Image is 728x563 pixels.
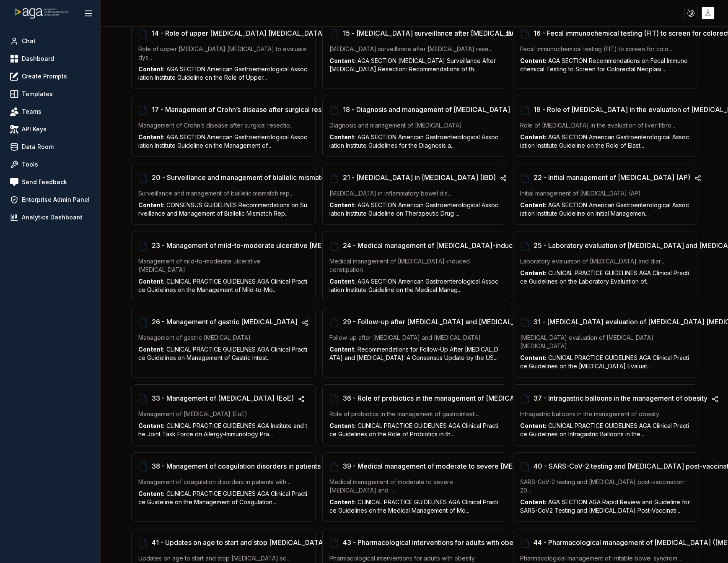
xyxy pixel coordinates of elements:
strong: Content: [329,201,356,209]
p: CLINICAL PRACTICE GUIDELINES AGA Clinical Practice Guidelines on the [MEDICAL_DATA] Evaluat... [520,354,690,370]
a: [MEDICAL_DATA] evaluation of [MEDICAL_DATA] [MEDICAL_DATA]Content: CLINICAL PRACTICE GUIDELINES A... [520,334,690,370]
p: Management of mild-to-moderate ulcerative [MEDICAL_DATA] [138,257,308,274]
p: CLINICAL PRACTICE GUIDELINES AGA Clinical Practice Guideline on the Management of Coagulation... [138,490,308,506]
span: Create Prompts [22,72,67,81]
strong: Content: [329,278,356,285]
a: 26 - Management of gastric [MEDICAL_DATA] [138,317,298,328]
p: CLINICAL PRACTICE GUIDELINES AGA Clinical Practice Guidelines on the Role of Probiotics in th... [329,422,500,438]
p: Medical management of [MEDICAL_DATA]-induced constipation [329,257,500,274]
p: Diagnosis and management of [MEDICAL_DATA] [329,121,500,130]
a: Teams [7,104,93,119]
a: Dashboard [7,51,93,66]
strong: Content: [138,278,165,285]
a: Management of Crohn’s disease after surgical resectio...Content: AGA SECTION American Gastroenter... [138,121,308,150]
a: 36 - Role of probiotics in the management of [MEDICAL_DATA] disorders [329,393,574,405]
p: Fecal immunochemical testing (FIT) to screen for colo... [520,45,690,53]
span: API Keys [22,125,47,133]
a: Chat [7,34,93,49]
p: Management of gastric [MEDICAL_DATA] [138,334,308,342]
p: CLINICAL PRACTICE GUIDELINES AGA Clinical Practice Guidelines on the Medical Management of Mo... [329,498,500,515]
strong: Content: [329,422,356,429]
strong: Content: [520,133,547,141]
a: Create Prompts [7,69,93,84]
a: 33 - Management of [MEDICAL_DATA] (EoE) [138,393,294,405]
a: 23 - Management of mild-to-moderate ulcerative [MEDICAL_DATA] [138,240,366,252]
a: 20 - Surveillance and management of biallelic mismatch repair deficiency (BMMRD) syndrome [138,172,450,184]
p: CLINICAL PRACTICE GUIDELINES AGA Clinical Practice Guidelines on Intragastric Balloons in the... [520,422,690,438]
p: Pharmacological interventions for adults with obesity [329,554,500,563]
span: 33 - Management of [MEDICAL_DATA] (EoE) [152,393,294,403]
p: Laboratory evaluation of [MEDICAL_DATA] and diar... [520,257,690,266]
p: Follow-up after [MEDICAL_DATA] and [MEDICAL_DATA] [329,334,500,342]
span: 22 - Initial management of [MEDICAL_DATA] (AP) [534,172,690,182]
a: Follow-up after [MEDICAL_DATA] and [MEDICAL_DATA]Content: Recommendations for Follow-Up After [ME... [329,334,500,362]
a: Medical management of [MEDICAL_DATA]-induced constipationContent: AGA SECTION American Gastroente... [329,257,500,294]
strong: Content: [138,65,165,73]
strong: Content: [138,201,165,209]
p: Pharmacological management of irritable bowel syndrom... [520,554,690,563]
span: 26 - Management of gastric [MEDICAL_DATA] [152,317,298,327]
p: AGA SECTION AGA Rapid Review and Guideline for SARS-CoV2 Testing and [MEDICAL_DATA] Post-Vaccinat... [520,498,690,515]
p: CONSENSUS GUIDELINES Recommendations on Surveillance and Management of Biallelic Mismatch Rep... [138,201,308,218]
p: AGA SECTION American Gastroenterological Association Institute Guideline on Initial Managemen... [520,201,690,218]
span: Tools [22,160,38,169]
span: 37 - Intragastric balloons in the management of obesity [534,393,707,403]
p: Surveillance and management of biallelic mismatch rep... [138,189,308,198]
strong: Content: [520,422,547,429]
span: 14 - Role of upper [MEDICAL_DATA] [MEDICAL_DATA] to evaluate [MEDICAL_DATA] in the adult patient ... [152,28,610,38]
p: [MEDICAL_DATA] in inflammatory bowel dis... [329,189,500,198]
p: Intragastric balloons in the management of obesity [520,410,690,418]
strong: Content: [329,133,356,141]
a: Templates [7,86,93,102]
a: 22 - Initial management of [MEDICAL_DATA] (AP) [520,172,690,184]
p: Role of upper [MEDICAL_DATA] [MEDICAL_DATA] to evaluate dys... [138,45,308,62]
p: AGA SECTION American Gastroenterological Association Institute Guideline on the Role of Elast... [520,133,690,150]
a: Surveillance and management of biallelic mismatch rep...Content: CONSENSUS GUIDELINES Recommendat... [138,189,308,218]
strong: Content: [329,346,356,353]
strong: Content: [138,133,165,141]
p: Management of coagulation disorders in patients with ... [138,478,308,486]
span: 41 - Updates on age to start and stop [MEDICAL_DATA] screening [152,537,359,547]
a: Role of probiotics in the management of gastrointesti...Content: CLINICAL PRACTICE GUIDELINES AGA... [329,410,500,438]
a: [MEDICAL_DATA] surveillance after [MEDICAL_DATA] rese...Content: AGA SECTION [MEDICAL_DATA] Surve... [329,45,500,73]
a: 43 - Pharmacological interventions for adults with obesity [329,537,524,549]
p: CLINICAL PRACTICE GUIDELINES AGA Clinical Practice Guidelines on the Laboratory Evaluation of... [520,269,690,286]
p: AGA SECTION American Gastroenterological Association Institute Guideline on Therapeutic Drug ... [329,201,500,218]
span: 23 - Management of mild-to-moderate ulcerative [MEDICAL_DATA] [152,240,366,250]
a: 38 - Management of coagulation disorders in patients with [MEDICAL_DATA] [138,461,394,473]
a: 39 - Medical management of moderate to severe [MEDICAL_DATA] and perianal fistulizing Crohn’s dis... [329,461,681,473]
a: 24 - Medical management of [MEDICAL_DATA]-induced constipation [329,240,561,252]
span: Analytics Dashboard [22,213,83,222]
a: Role of upper [MEDICAL_DATA] [MEDICAL_DATA] to evaluate dys...Content: AGA SECTION American Gastr... [138,45,308,82]
a: Management of [MEDICAL_DATA] (EoE)Content: CLINICAL PRACTICE GUIDELINES AGA Institute and the Joi... [138,410,308,438]
span: 24 - Medical management of [MEDICAL_DATA]-induced constipation [343,240,561,250]
span: 39 - Medical management of moderate to severe [MEDICAL_DATA] and perianal fistulizing Crohn’s dis... [343,461,681,471]
p: Management of [MEDICAL_DATA] (EoE) [138,410,308,418]
span: Teams [22,107,41,116]
strong: Content: [138,490,165,497]
span: 20 - Surveillance and management of biallelic mismatch repair deficiency (BMMRD) syndrome [152,172,450,182]
span: Send Feedback [22,178,67,186]
a: SARS-CoV-2 testing and [MEDICAL_DATA] post-vaccination: 20...Content: AGA SECTION AGA Rapid Revie... [520,478,690,515]
strong: Content: [520,269,547,276]
a: 14 - Role of upper [MEDICAL_DATA] [MEDICAL_DATA] to evaluate [MEDICAL_DATA] in the adult patient ... [138,28,610,40]
a: 15 - [MEDICAL_DATA] surveillance after [MEDICAL_DATA] resection [329,28,559,40]
a: Send Feedback [7,175,93,190]
a: Management of mild-to-moderate ulcerative [MEDICAL_DATA]Content: CLINICAL PRACTICE GUIDELINES AGA... [138,257,308,294]
span: 21 - [MEDICAL_DATA] in [MEDICAL_DATA] (IBD) [343,172,496,182]
span: 38 - Management of coagulation disorders in patients with [MEDICAL_DATA] [152,461,394,471]
span: Data Room [22,143,54,151]
p: [MEDICAL_DATA] surveillance after [MEDICAL_DATA] rese... [329,45,500,53]
span: 18 - Diagnosis and management of [MEDICAL_DATA] [343,104,510,115]
p: Initial management of [MEDICAL_DATA] (AP) [520,189,690,198]
span: 36 - Role of probiotics in the management of [MEDICAL_DATA] disorders [343,393,574,403]
p: CLINICAL PRACTICE GUIDELINES AGA Clinical Practice Guidelines on Management of Gastric Intest... [138,345,308,362]
a: Analytics Dashboard [7,210,93,225]
a: Data Room [7,139,93,154]
strong: Content: [520,57,547,64]
span: 29 - Follow-up after [MEDICAL_DATA] and [MEDICAL_DATA] [343,317,535,327]
a: 29 - Follow-up after [MEDICAL_DATA] and [MEDICAL_DATA] [329,317,535,328]
a: 17 - Management of Crohn’s disease after surgical resection [138,104,341,116]
a: 21 - [MEDICAL_DATA] in [MEDICAL_DATA] (IBD) [329,172,496,184]
strong: Content: [329,498,356,506]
